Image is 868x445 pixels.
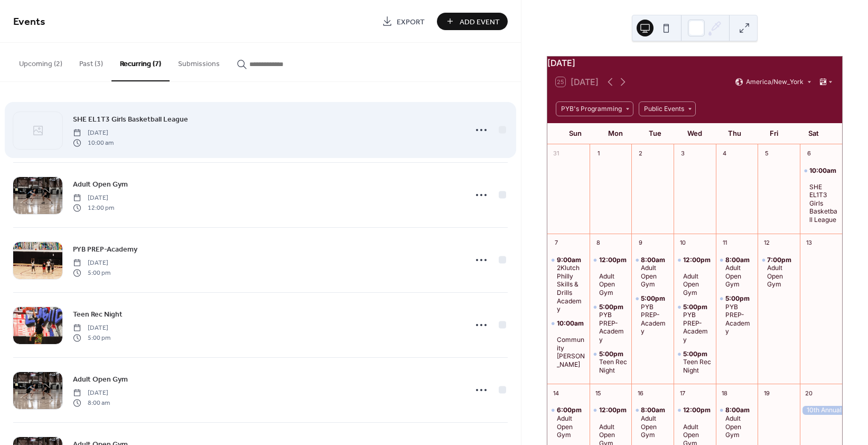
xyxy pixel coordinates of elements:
[550,237,562,249] div: 7
[719,237,731,249] div: 11
[73,203,114,212] span: 12:00 pm
[758,256,800,289] div: Adult Open Gym
[73,308,123,320] a: Teen Rec Night
[599,311,628,344] div: PYB PREP-Academy
[683,272,712,297] div: Adult Open Gym
[725,256,751,264] span: 8:00am
[557,406,583,414] span: 6:00pm
[71,43,111,80] button: Past (3)
[809,183,838,224] div: SHE EL1T3 Girls Basketball League
[557,336,585,368] div: Community [PERSON_NAME]
[374,13,433,30] a: Export
[547,256,590,313] div: 2Klutch Philly Skills & Drills Academy
[73,193,114,203] span: [DATE]
[590,303,632,344] div: PYB PREP-Academy
[593,148,604,160] div: 1
[73,114,188,125] span: SHE EL1T3 Girls Basketball League
[725,294,751,303] span: 5:00pm
[725,414,754,439] div: Adult Open Gym
[683,303,709,311] span: 5:00pm
[677,148,688,160] div: 3
[590,256,632,297] div: Adult Open Gym
[761,237,772,249] div: 12
[719,148,731,160] div: 4
[397,16,425,27] span: Export
[803,148,815,160] div: 6
[556,123,595,144] div: Sun
[73,388,110,398] span: [DATE]
[746,79,804,85] span: America/New_York
[794,123,834,144] div: Sat
[73,309,123,320] span: Teen Rec Night
[635,123,675,144] div: Tue
[800,166,842,224] div: SHE EL1T3 Girls Basketball League
[547,57,842,69] div: [DATE]
[599,406,628,422] span: 12:00pm
[767,256,793,264] span: 7:00pm
[11,43,71,80] button: Upcoming (2)
[677,387,688,399] div: 17
[634,387,646,399] div: 16
[73,179,128,190] span: Adult Open Gym
[809,166,838,183] span: 10:00am
[634,237,646,249] div: 9
[641,264,669,289] div: Adult Open Gym
[547,406,590,439] div: Adult Open Gym
[73,113,188,125] a: SHE EL1T3 Girls Basketball League
[73,373,128,385] a: Adult Open Gym
[716,406,758,439] div: Adult Open Gym
[73,323,110,333] span: [DATE]
[111,43,170,81] button: Recurring (7)
[73,258,110,268] span: [DATE]
[803,387,815,399] div: 20
[641,406,667,414] span: 8:00am
[593,237,604,249] div: 8
[460,16,500,27] span: Add Event
[73,374,128,385] span: Adult Open Gym
[73,243,137,255] a: PYB PREP-Academy
[683,311,712,344] div: PYB PREP-Academy
[675,123,714,144] div: Wed
[599,256,628,272] span: 12:00pm
[725,303,754,336] div: PYB PREP-Academy
[641,294,667,303] span: 5:00pm
[716,256,758,289] div: Adult Open Gym
[674,350,716,375] div: Teen Rec Night
[800,406,842,415] div: 10th Annual CoBL Boys Interstate Shootout
[719,387,731,399] div: 18
[754,123,794,144] div: Fri
[550,148,562,160] div: 31
[73,268,110,277] span: 5:00 pm
[73,333,110,342] span: 5:00 pm
[641,414,669,439] div: Adult Open Gym
[73,178,128,190] a: Adult Open Gym
[641,256,667,264] span: 8:00am
[557,414,585,439] div: Adult Open Gym
[599,350,625,358] span: 5:00pm
[761,148,772,160] div: 5
[803,237,815,249] div: 13
[595,123,635,144] div: Mon
[599,303,625,311] span: 5:00pm
[599,272,628,297] div: Adult Open Gym
[550,387,562,399] div: 14
[641,303,669,336] div: PYB PREP-Academy
[674,303,716,344] div: PYB PREP-Academy
[557,264,585,313] div: 2Klutch Philly Skills & Drills Academy
[73,128,114,138] span: [DATE]
[557,256,583,264] span: 9:00am
[631,256,674,289] div: Adult Open Gym
[725,264,754,289] div: Adult Open Gym
[716,294,758,336] div: PYB PREP-Academy
[13,12,45,32] span: Events
[677,237,688,249] div: 10
[683,350,709,358] span: 5:00pm
[683,358,712,374] div: Teen Rec Night
[170,43,228,80] button: Submissions
[714,123,754,144] div: Thu
[683,256,712,272] span: 12:00pm
[599,358,628,374] div: Teen Rec Night
[674,256,716,297] div: Adult Open Gym
[761,387,772,399] div: 19
[767,264,796,289] div: Adult Open Gym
